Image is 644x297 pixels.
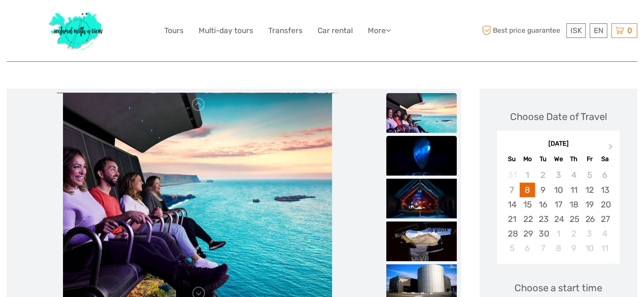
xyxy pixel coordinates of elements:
a: Tours [164,24,184,37]
div: Sa [597,153,613,165]
span: 0 [626,26,633,35]
button: Open LiveChat chat widget [101,14,112,24]
div: Choose Wednesday, September 10th, 2025 [551,183,566,197]
div: Choose Sunday, October 5th, 2025 [504,241,520,256]
span: Choose a start time [515,281,603,295]
span: Best price guarantee [480,23,564,38]
img: 88ac903faa7d4ce586b51531c3f90fa4_slider_thumbnail.jpeg [386,93,457,133]
div: Choose Thursday, September 11th, 2025 [566,183,582,197]
div: Choose Thursday, September 25th, 2025 [566,212,582,226]
div: Choose Tuesday, September 9th, 2025 [535,183,551,197]
div: Mo [520,153,535,165]
div: Choose Saturday, October 4th, 2025 [597,226,613,241]
a: Transfers [268,24,303,37]
div: Not available Tuesday, September 2nd, 2025 [535,168,551,182]
div: Choose Sunday, September 28th, 2025 [504,226,520,241]
div: Choose Saturday, September 13th, 2025 [597,183,613,197]
div: Choose Saturday, September 20th, 2025 [597,197,613,212]
div: Choose Friday, October 10th, 2025 [582,241,597,256]
div: Tu [535,153,551,165]
div: Choose Wednesday, September 24th, 2025 [551,212,566,226]
div: Choose Monday, September 15th, 2025 [520,197,535,212]
div: month 2025-09 [500,168,617,256]
div: Th [566,153,582,165]
div: Choose Tuesday, September 23rd, 2025 [535,212,551,226]
div: Choose Thursday, October 2nd, 2025 [566,226,582,241]
div: Not available Saturday, September 6th, 2025 [597,168,613,182]
div: Choose Friday, September 19th, 2025 [582,197,597,212]
div: [DATE] [497,139,620,149]
div: Not available Thursday, September 4th, 2025 [566,168,582,182]
div: Choose Thursday, October 9th, 2025 [566,241,582,256]
div: Choose Tuesday, September 16th, 2025 [535,197,551,212]
div: Not available Sunday, September 7th, 2025 [504,183,520,197]
div: Choose Monday, October 6th, 2025 [520,241,535,256]
div: Fr [582,153,597,165]
img: b3c0de10317740549df6d2987626138c_slider_thumbnail.jpeg [386,179,457,218]
div: Choose Tuesday, October 7th, 2025 [535,241,551,256]
div: Choose Wednesday, September 17th, 2025 [551,197,566,212]
span: ISK [570,26,582,35]
img: 1077-ca632067-b948-436b-9c7a-efe9894e108b_logo_big.jpg [44,7,108,55]
div: Not available Friday, September 5th, 2025 [582,168,597,182]
div: Choose Wednesday, October 1st, 2025 [551,226,566,241]
div: Choose Monday, September 22nd, 2025 [520,212,535,226]
div: Choose Tuesday, September 30th, 2025 [535,226,551,241]
div: EN [590,23,607,38]
a: Multi-day tours [199,24,253,37]
div: Choose Sunday, September 14th, 2025 [504,197,520,212]
div: Choose Monday, September 8th, 2025 [520,183,535,197]
button: Next Month [605,142,619,156]
div: Choose Friday, September 12th, 2025 [582,183,597,197]
img: 97b145d762194309816383ac305ef88d_slider_thumbnail.jpeg [386,222,457,261]
div: Choose Date of Travel [510,110,607,124]
div: Choose Sunday, September 21st, 2025 [504,212,520,226]
a: More [368,24,391,37]
div: Not available Monday, September 1st, 2025 [520,168,535,182]
div: Choose Saturday, October 11th, 2025 [597,241,613,256]
div: Choose Saturday, September 27th, 2025 [597,212,613,226]
div: Choose Thursday, September 18th, 2025 [566,197,582,212]
div: We [551,153,566,165]
img: ee471d66bf56470bbfb0b4bd9eaf66e6_slider_thumbnail.jpeg [386,136,457,176]
a: Car rental [318,24,353,37]
div: Choose Wednesday, October 8th, 2025 [551,241,566,256]
div: Not available Wednesday, September 3rd, 2025 [551,168,566,182]
div: Choose Monday, September 29th, 2025 [520,226,535,241]
p: We're away right now. Please check back later! [12,15,100,23]
div: Choose Friday, September 26th, 2025 [582,212,597,226]
div: Choose Friday, October 3rd, 2025 [582,226,597,241]
div: Su [504,153,520,165]
div: Not available Sunday, August 31st, 2025 [504,168,520,182]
